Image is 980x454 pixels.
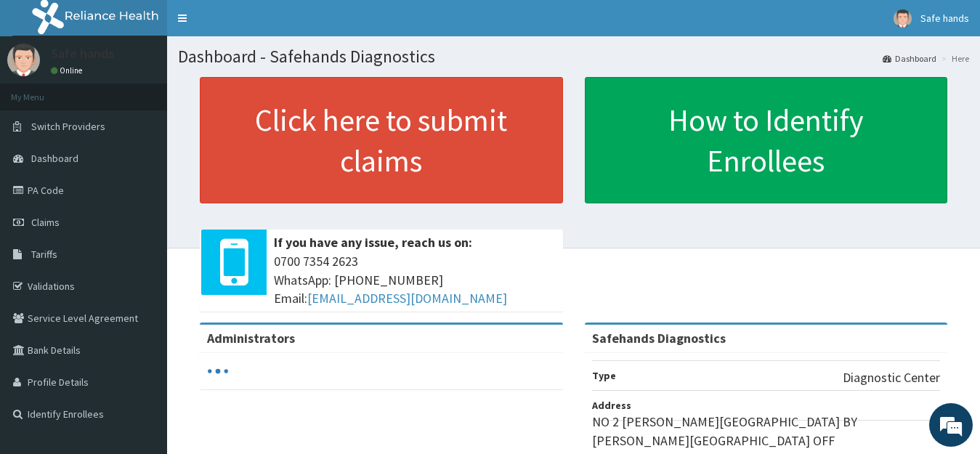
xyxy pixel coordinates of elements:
strong: Safehands Diagnostics [592,330,726,346]
p: Diagnostic Center [843,368,940,387]
span: Safe hands [920,12,969,25]
span: 0700 7354 2623 WhatsApp: [PHONE_NUMBER] Email: [274,252,556,308]
a: How to Identify Enrollees [585,77,948,203]
b: Address [592,399,631,412]
b: Administrators [207,330,295,346]
img: User Image [894,9,912,28]
b: If you have any issue, reach us on: [274,234,472,251]
p: Safe hands [51,47,114,60]
a: Click here to submit claims [200,77,563,203]
a: [EMAIL_ADDRESS][DOMAIN_NAME] [307,290,507,307]
span: Dashboard [31,152,78,165]
h1: Dashboard - Safehands Diagnostics [178,47,969,66]
img: User Image [7,44,40,76]
a: Dashboard [883,52,936,65]
li: Here [938,52,969,65]
span: Switch Providers [31,120,105,133]
span: Tariffs [31,248,57,261]
span: Claims [31,216,60,229]
svg: audio-loading [207,360,229,382]
b: Type [592,369,616,382]
a: Online [51,65,86,76]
